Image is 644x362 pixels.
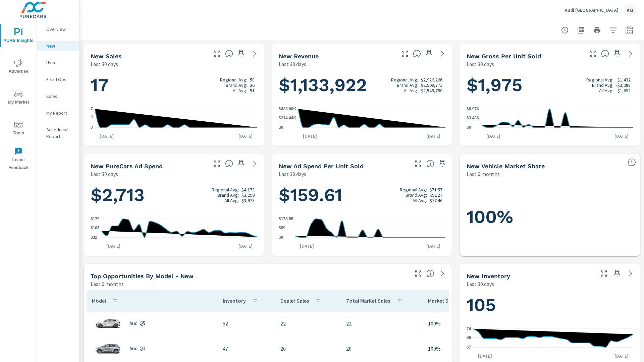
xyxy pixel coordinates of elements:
[2,121,35,137] span: Tools
[223,345,270,353] p: 47
[92,297,106,304] p: Model
[46,110,74,116] p: My Report
[279,60,306,68] p: Last 30 days
[586,77,613,82] p: Regional Avg:
[2,28,35,45] span: PURE Insights
[279,125,283,130] text: $0
[279,170,306,178] p: Last 30 days
[467,107,480,111] text: $6.97K
[280,319,335,327] p: 22
[220,77,247,82] p: Regional Avg:
[428,319,486,327] p: 100%
[426,269,434,278] span: Find the biggest opportunities within your model lineup by seeing how each model is selling in yo...
[467,125,471,130] text: $0
[95,339,121,359] img: glamour
[404,88,418,93] p: All Avg:
[91,74,257,97] h1: 17
[46,59,74,66] p: Used
[226,82,247,88] p: Brand Avg:
[279,163,364,170] h5: New Ad Spend Per Unit Sold
[212,158,222,169] button: Make Fullscreen
[279,226,285,231] text: $89
[588,48,598,59] button: Make Fullscreen
[95,313,121,334] img: glamour
[37,24,79,34] div: Overview
[46,43,74,49] p: New
[295,243,319,249] p: [DATE]
[91,235,97,240] text: $32
[346,319,417,327] p: 22
[437,268,448,279] a: See more details in report
[234,133,257,139] p: [DATE]
[280,345,335,353] p: 20
[424,48,434,59] span: Save this to your personalized report
[399,48,410,59] button: Make Fullscreen
[628,158,636,166] span: Dealer Sales within ZipCode / Total Market Sales. [Market = within dealer PMA (or 60 miles if no ...
[422,243,445,249] p: [DATE]
[250,88,255,93] p: 51
[250,82,255,88] p: 36
[2,90,35,106] span: My Market
[467,326,471,331] text: 74
[91,226,100,230] text: $106
[225,160,233,168] span: Total cost of media for all PureCars channels for the selected dealership group over the selected...
[618,77,631,82] p: $1,432
[91,163,163,170] h5: New PureCars Ad Spend
[430,192,442,198] p: $92.27
[37,108,79,118] div: My Report
[467,205,633,228] h1: 100%
[37,58,79,68] div: Used
[346,345,417,353] p: 20
[298,133,322,139] p: [DATE]
[91,107,93,111] text: 7
[234,243,257,249] p: [DATE]
[223,297,246,304] p: Inventory
[46,76,74,83] p: Fixed Ops
[217,192,239,198] p: Brand Avg:
[233,88,247,93] p: All Avg:
[623,23,636,37] button: Select Date Range
[279,74,445,97] h1: $1,133,922
[565,7,619,13] p: Audi [GEOGRAPHIC_DATA]
[437,48,448,59] a: See more details in report
[279,235,283,240] text: $0
[406,192,427,198] p: Brand Avg:
[482,133,505,139] p: [DATE]
[473,353,497,359] p: [DATE]
[391,77,418,82] p: Regional Avg:
[91,115,93,119] text: 4
[610,133,633,139] p: [DATE]
[413,198,427,203] p: All Avg:
[129,320,145,326] p: Audi Q5
[467,294,633,316] h1: 105
[599,88,613,93] p: All Avg:
[421,82,442,88] p: $2,508,771
[91,53,122,60] h5: New Sales
[606,23,620,37] button: Apply Filters
[2,59,35,75] span: Advertise
[618,88,631,93] p: $1,692
[612,48,623,59] span: Save this to your personalized report
[467,116,480,121] text: $3.48K
[430,187,442,192] p: $71.57
[397,82,418,88] p: Brand Avg:
[467,273,510,280] h5: New Inventory
[46,93,74,100] p: Sales
[624,4,636,16] div: KM
[428,297,459,304] p: Market Share
[236,158,247,169] span: Save this to your personalized report
[225,50,233,58] span: Number of vehicles sold by the dealership over the selected date range. [Source: This data is sou...
[37,125,79,141] div: Scheduled Reports
[467,163,545,170] h5: New Vehicle Market Share
[279,116,296,121] text: $214.44K
[437,158,448,169] span: Save this to your personalized report
[223,319,270,327] p: 52
[616,82,631,88] p: -$3,088
[91,125,93,130] text: 0
[279,217,293,221] text: $178.85
[346,297,390,304] p: Total Market Sales
[467,280,494,288] p: Last 30 days
[212,48,222,59] button: Make Fullscreen
[467,53,541,60] h5: New Gross Per Unit Sold
[46,26,74,33] p: Overview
